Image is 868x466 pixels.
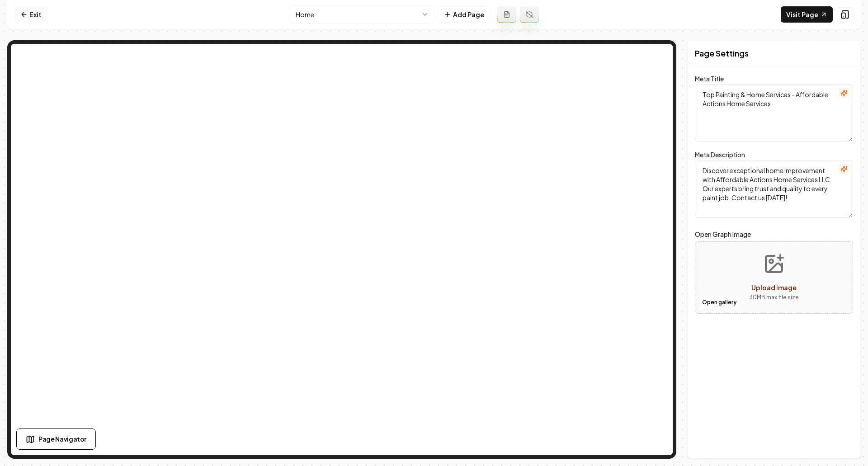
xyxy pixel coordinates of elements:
[14,6,47,23] a: Exit
[699,295,740,310] button: Open gallery
[695,75,724,83] label: Meta Title
[695,151,745,159] label: Meta Description
[742,246,806,309] button: Upload image
[497,6,516,23] button: Add admin page prompt
[695,47,749,60] h2: Page Settings
[16,428,96,450] button: Page Navigator
[751,283,797,292] span: Upload image
[38,434,86,444] span: Page Navigator
[438,6,490,23] button: Add Page
[695,229,853,240] label: Open Graph Image
[749,293,799,302] p: 30 MB max file size
[781,6,833,23] a: Visit Page
[520,6,539,23] button: Regenerate page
